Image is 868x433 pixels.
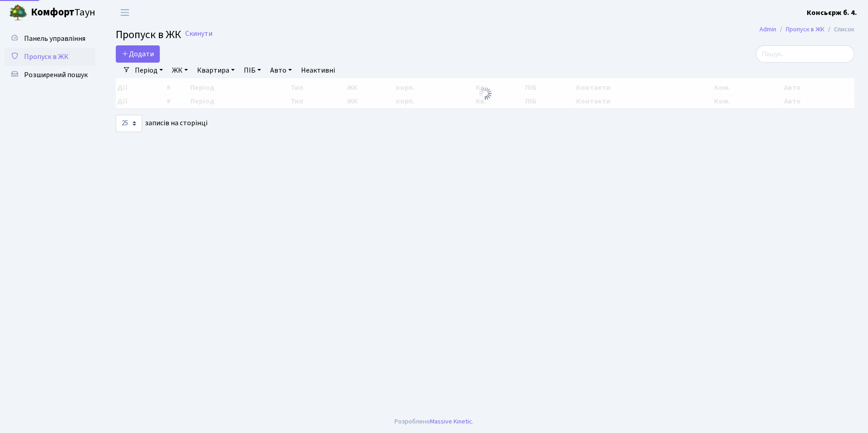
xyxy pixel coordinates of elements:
[168,63,192,78] a: ЖК
[430,417,472,426] a: Massive Kinetic
[24,52,69,62] span: Пропуск в ЖК
[116,115,142,132] select: записів на сторінці
[122,49,154,59] span: Додати
[113,5,136,20] button: Переключити навігацію
[24,34,85,44] span: Панель управління
[746,20,868,39] nav: breadcrumb
[9,4,27,22] img: logo.png
[240,63,265,78] a: ПІБ
[786,25,824,34] a: Пропуск в ЖК
[5,30,95,48] a: Панель управління
[24,70,88,80] span: Розширений пошук
[116,45,160,63] a: Додати
[116,115,207,132] label: записів на сторінці
[824,25,854,34] li: Список
[131,63,167,78] a: Період
[759,25,776,34] a: Admin
[478,86,493,101] img: Обробка...
[31,5,95,20] span: Таун
[266,63,296,78] a: Авто
[395,417,473,427] div: Розроблено .
[116,27,181,43] span: Пропуск в ЖК
[756,45,854,63] input: Пошук...
[297,63,339,78] a: Неактивні
[185,30,212,38] a: Скинути
[5,48,95,66] a: Пропуск в ЖК
[193,63,238,78] a: Квартира
[807,7,857,18] a: Консьєрж б. 4.
[5,66,95,84] a: Розширений пошук
[31,5,74,20] b: Комфорт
